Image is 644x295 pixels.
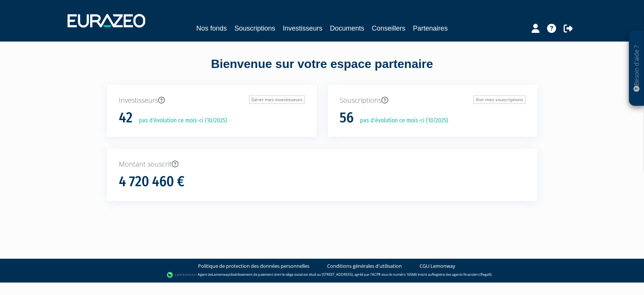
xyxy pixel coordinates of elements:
[212,272,229,277] a: Lemonway
[119,159,526,169] p: Montant souscrit
[119,96,305,105] p: Investisseurs
[101,56,543,85] div: Bienvenue sur votre espace partenaire
[134,116,227,125] p: pas d'évolution ce mois-ci (10/2025)
[327,263,402,270] a: Conditions générales d'utilisation
[249,96,305,104] a: Gérer mes investisseurs
[196,23,227,34] a: Nos fonds
[372,23,406,34] a: Conseillers
[68,14,145,28] img: 1732889491-logotype_eurazeo_blanc_rvb.png
[234,23,275,34] a: Souscriptions
[330,23,364,34] a: Documents
[167,271,196,279] img: logo-lemonway.png
[198,263,309,270] a: Politique de protection des données personnelles
[119,110,132,126] h1: 42
[473,96,526,104] a: Voir mes souscriptions
[632,34,641,102] p: Besoin d'aide ?
[355,116,448,125] p: pas d'évolution ce mois-ci (10/2025)
[283,23,322,34] a: Investisseurs
[8,271,636,279] div: - Agent de (établissement de paiement dont le siège social est situé au [STREET_ADDRESS], agréé p...
[119,174,184,190] h1: 4 720 460 €
[340,110,354,126] h1: 56
[340,96,526,105] p: Souscriptions
[413,23,448,34] a: Partenaires
[420,263,455,270] a: CGU Lemonway
[432,272,492,277] a: Registre des agents financiers (Regafi)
